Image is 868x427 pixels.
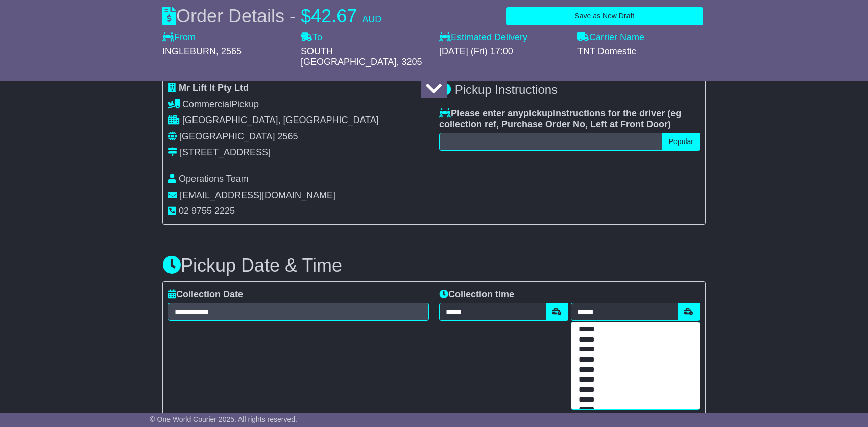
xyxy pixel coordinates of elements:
div: Order Details - [162,5,381,27]
span: AUD [362,14,381,25]
label: From [162,32,196,43]
div: [STREET_ADDRESS] [180,147,271,158]
span: INGLEBURN [162,46,216,56]
div: TNT Domestic [577,46,706,57]
span: , 3205 [396,57,422,67]
div: [DATE] (Fri) 17:00 [439,46,567,57]
span: SOUTH [GEOGRAPHIC_DATA] [301,46,396,67]
span: [EMAIL_ADDRESS][DOMAIN_NAME] [180,190,335,200]
span: 02 9755 2225 [179,206,235,216]
label: To [301,32,322,43]
label: Carrier Name [577,32,644,43]
div: Pickup [168,99,429,110]
span: Operations Team [179,174,249,184]
span: 42.67 [311,6,357,27]
label: Collection time [439,289,514,300]
label: Collection Date [168,289,243,300]
span: [GEOGRAPHIC_DATA], [GEOGRAPHIC_DATA] [182,115,379,125]
button: Save as New Draft [506,7,703,25]
span: pickup [523,108,553,118]
h3: Pickup Date & Time [162,255,706,276]
span: Commercial [182,99,231,109]
span: © One World Courier 2025. All rights reserved. [150,415,297,423]
span: , 2565 [216,46,242,56]
span: 2565 [277,131,298,141]
label: Estimated Delivery [439,32,567,43]
button: Popular [662,133,700,151]
span: $ [301,6,311,27]
span: [GEOGRAPHIC_DATA] [179,131,275,141]
span: eg collection ref, Purchase Order No, Left at Front Door [439,108,681,130]
label: Please enter any instructions for the driver ( ) [439,108,700,130]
